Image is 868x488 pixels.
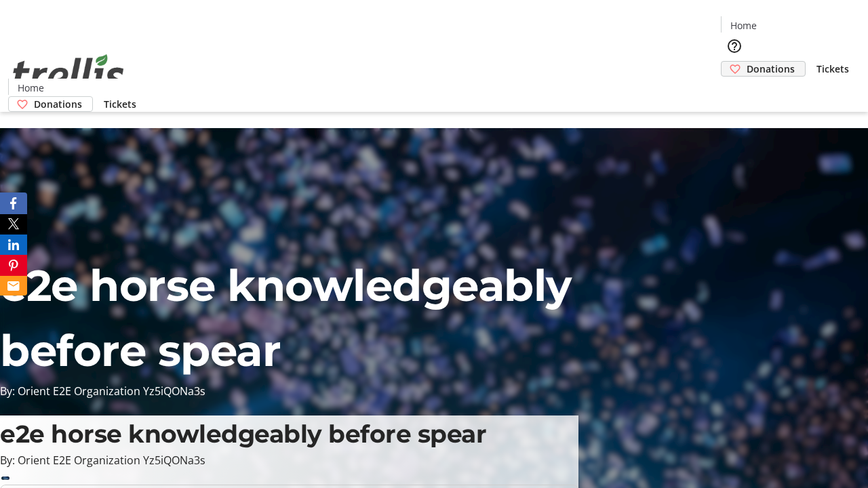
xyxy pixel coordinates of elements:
img: Orient E2E Organization Yz5iQONa3s's Logo [8,39,129,107]
a: Tickets [806,62,860,76]
span: Donations [34,97,82,111]
span: Donations [747,62,795,76]
span: Home [18,81,44,95]
span: Home [730,18,757,33]
a: Home [9,81,52,95]
button: Cart [721,77,748,104]
a: Donations [721,61,806,77]
a: Donations [8,96,93,112]
a: Tickets [93,97,147,111]
a: Home [722,18,765,33]
span: Tickets [104,97,136,111]
span: Tickets [816,62,849,76]
button: Help [721,33,748,60]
